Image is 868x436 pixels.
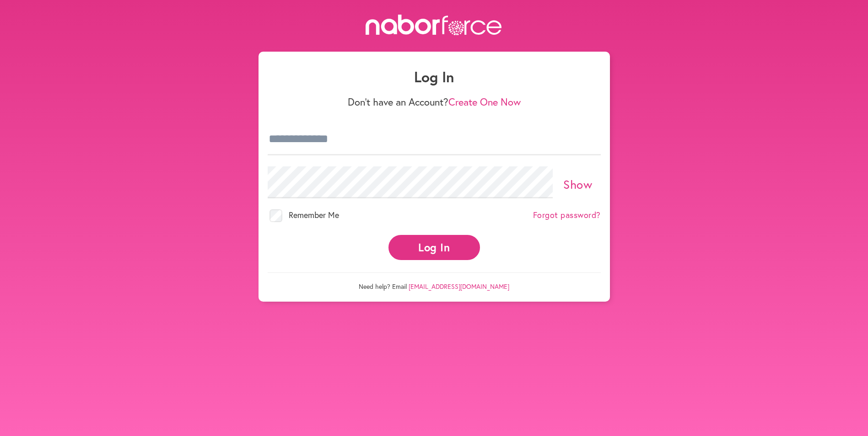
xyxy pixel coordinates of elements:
p: Don't have an Account? [268,96,601,108]
a: Create One Now [448,95,521,108]
button: Log In [388,235,480,260]
a: Forgot password? [533,210,601,220]
a: [EMAIL_ADDRESS][DOMAIN_NAME] [409,282,509,291]
span: Remember Me [289,209,339,220]
p: Need help? Email [268,272,601,291]
h1: Log In [268,68,601,85]
a: Show [563,176,592,192]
